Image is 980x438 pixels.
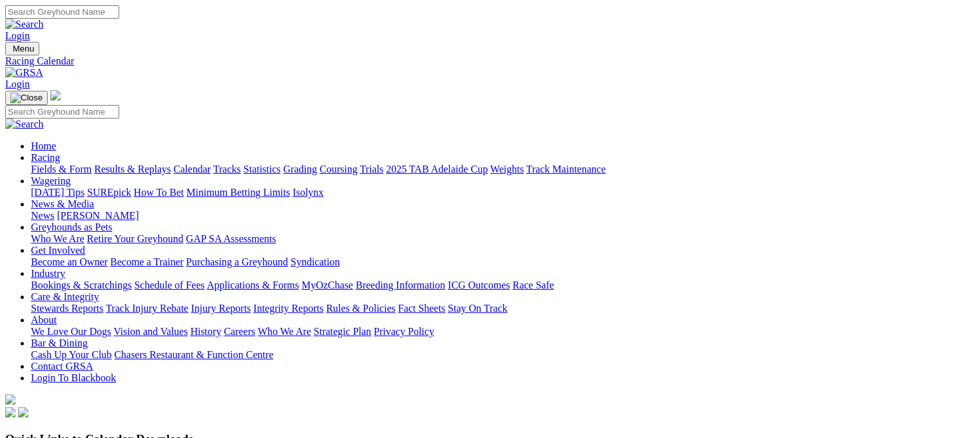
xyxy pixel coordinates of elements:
a: Strategic Plan [314,326,371,337]
a: SUREpick [87,187,131,198]
a: Purchasing a Greyhound [186,256,288,267]
a: Injury Reports [191,303,251,314]
div: News & Media [31,210,975,222]
div: Industry [31,280,975,291]
a: Home [31,140,56,151]
a: History [190,326,221,337]
a: Contact GRSA [31,361,93,372]
a: Applications & Forms [207,280,299,290]
a: Greyhounds as Pets [31,222,112,233]
a: Results & Replays [94,164,171,175]
a: Retire Your Greyhound [87,233,184,244]
input: Search [5,105,119,119]
a: Weights [490,164,524,175]
a: ICG Outcomes [448,280,510,290]
input: Search [5,5,119,19]
a: Get Involved [31,245,85,256]
div: Get Involved [31,256,975,268]
a: Racing Calendar [5,55,975,67]
a: GAP SA Assessments [186,233,276,244]
a: Rules & Policies [326,303,396,314]
a: [DATE] Tips [31,187,84,198]
a: Bar & Dining [31,338,88,348]
a: Become a Trainer [110,256,184,267]
a: Care & Integrity [31,291,99,302]
a: Grading [283,164,317,175]
a: We Love Our Dogs [31,326,111,337]
a: Syndication [291,256,340,267]
a: Calendar [173,164,211,175]
img: GRSA [5,67,43,79]
a: Wagering [31,175,71,186]
a: Careers [224,326,255,337]
a: Trials [360,164,383,175]
a: Cash Up Your Club [31,349,111,360]
a: Who We Are [31,233,84,244]
a: Integrity Reports [253,303,323,314]
a: MyOzChase [302,280,353,290]
a: Minimum Betting Limits [186,187,290,198]
a: Become an Owner [31,256,108,267]
a: Bookings & Scratchings [31,280,131,290]
div: Wagering [31,187,975,198]
a: Track Maintenance [526,164,606,175]
button: Toggle navigation [5,42,39,55]
a: Login [5,30,30,41]
a: Stay On Track [448,303,507,314]
a: News & Media [31,198,94,209]
a: Chasers Restaurant & Function Centre [114,349,273,360]
a: Login [5,79,30,90]
a: How To Bet [134,187,184,198]
a: Privacy Policy [374,326,434,337]
a: Login To Blackbook [31,372,116,383]
a: Industry [31,268,65,279]
a: Breeding Information [356,280,445,290]
a: Vision and Values [113,326,187,337]
a: Who We Are [258,326,311,337]
a: Statistics [244,164,281,175]
a: Fact Sheets [398,303,445,314]
a: 2025 TAB Adelaide Cup [386,164,488,175]
a: News [31,210,54,221]
a: Tracks [213,164,241,175]
img: facebook.svg [5,407,15,417]
div: Care & Integrity [31,303,975,314]
img: logo-grsa-white.png [50,90,61,100]
a: Schedule of Fees [134,280,204,290]
div: Racing [31,164,975,175]
img: Search [5,19,44,30]
div: Greyhounds as Pets [31,233,975,245]
img: logo-grsa-white.png [5,394,15,405]
span: Menu [13,44,34,53]
a: [PERSON_NAME] [57,210,139,221]
a: Fields & Form [31,164,91,175]
a: Coursing [320,164,358,175]
a: About [31,314,57,325]
a: Stewards Reports [31,303,103,314]
img: Search [5,119,44,130]
img: Close [10,93,43,103]
div: About [31,326,975,338]
button: Toggle navigation [5,91,48,105]
a: Racing [31,152,60,163]
div: Bar & Dining [31,349,975,361]
img: twitter.svg [18,407,28,417]
a: Isolynx [293,187,323,198]
a: Track Injury Rebate [106,303,188,314]
a: Race Safe [512,280,553,290]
